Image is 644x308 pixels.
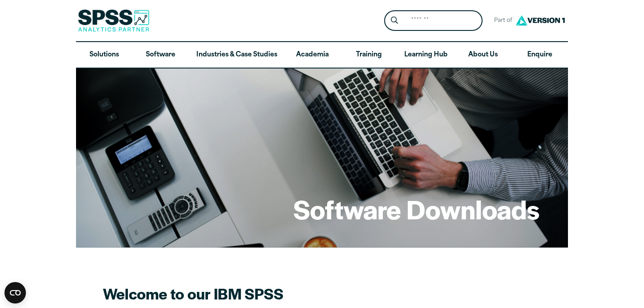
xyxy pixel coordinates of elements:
img: SPSS Analytics Partner [78,9,149,32]
a: Software [132,42,189,68]
h1: Software Downloads [293,192,539,227]
button: Search magnifying glass icon [386,13,403,29]
a: Industries & Case Studies [189,42,284,68]
form: Site Header Search Form [384,10,483,31]
svg: Search magnifying glass icon [391,17,398,24]
a: Learning Hub [397,42,455,68]
a: Solutions [76,42,132,68]
a: Enquire [512,42,568,68]
img: Version1 Logo [513,12,567,29]
a: Training [341,42,397,68]
a: Academia [284,42,341,68]
button: Open CMP widget [4,282,26,304]
a: About Us [455,42,511,68]
span: Part of [490,14,513,27]
nav: Desktop version of site main menu [76,42,568,68]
